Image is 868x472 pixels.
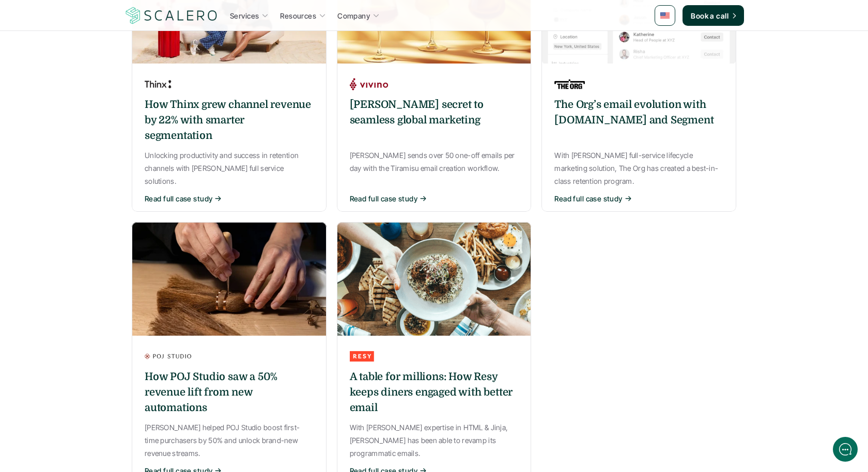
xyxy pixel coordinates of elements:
[554,97,723,128] h6: The Org’s email evolution with [DOMAIN_NAME] and Segment
[145,421,314,460] p: [PERSON_NAME] helped POJ Studio boost first-time purchasers by 50% and unlock brand-new revenue s...
[16,50,191,67] h1: Hi! Welcome to [GEOGRAPHIC_DATA].
[350,149,519,175] p: [PERSON_NAME] sends over 50 one-off emails per day with the Tiramisu email creation workflow.
[145,369,314,416] h6: How POJ Studio saw a 50% revenue lift from new automations
[350,193,519,204] button: Read full case study
[132,222,327,336] img: A japanese woman doing crafts at home
[16,69,191,118] h2: Let us know if we can help with lifecycle marketing.
[145,193,212,204] p: Read full case study
[145,193,314,204] button: Read full case study
[350,369,519,416] h6: A table for millions: How Resy keeps diners engaged with better email
[683,5,744,26] a: Book a call
[554,149,723,188] p: With [PERSON_NAME] full-service lifecycle marketing solution, The Org has created a best-in-class...
[124,6,219,25] img: Scalero company logo
[124,6,219,25] a: Scalero company logo
[67,143,124,151] span: New conversation
[16,137,191,158] button: New conversation
[350,193,417,204] p: Read full case study
[337,222,532,336] img: Hands holding a plate of food with some other dishes below them.
[280,10,316,21] p: Resources
[145,97,314,144] h6: How Thinx grew channel revenue by 22% with smarter segmentation
[230,10,259,21] p: Services
[86,361,131,368] span: We run on Gist
[833,437,858,462] iframe: gist-messenger-bubble-iframe
[691,10,729,21] p: Book a call
[337,10,370,21] p: Company
[350,421,519,460] p: With [PERSON_NAME] expertise in HTML & Jinja, [PERSON_NAME] has been able to revamp its programma...
[554,193,622,204] p: Read full case study
[145,149,314,188] p: Unlocking productivity and success in retention channels with [PERSON_NAME] full service solutions.
[350,97,519,128] h6: [PERSON_NAME] secret to seamless global marketing
[554,193,723,204] button: Read full case study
